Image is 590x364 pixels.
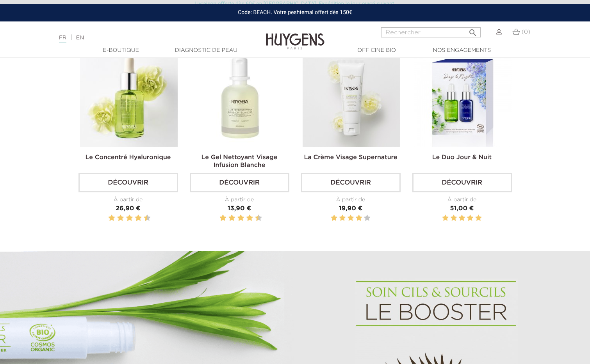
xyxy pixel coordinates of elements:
[432,154,492,161] a: Le Duo Jour & Nuit
[304,154,397,161] a: La Crème Visage Supernature
[364,213,370,223] label: 5
[116,206,141,212] span: 26,90 €
[522,29,530,35] span: (0)
[467,213,473,223] label: 4
[254,213,255,223] label: 9
[227,213,228,223] label: 3
[466,25,480,36] button: 
[450,206,474,212] span: 51,00 €
[55,33,240,43] div: |
[110,213,114,223] label: 2
[125,213,126,223] label: 5
[128,213,132,223] label: 6
[86,154,171,161] a: Le Concentré Hyaluronique
[412,196,512,204] div: À partir de
[257,213,260,223] label: 10
[348,213,354,223] label: 3
[245,213,246,223] label: 7
[356,213,362,223] label: 4
[239,213,243,223] label: 6
[236,213,237,223] label: 5
[230,213,234,223] label: 4
[145,213,149,223] label: 10
[339,206,362,212] span: 19,90 €
[266,21,324,51] img: Huygens
[301,196,401,204] div: À partir de
[119,213,123,223] label: 4
[339,213,346,223] label: 2
[301,173,401,192] a: Découvrir
[331,213,337,223] label: 1
[468,26,478,35] i: 
[191,50,289,147] img: Le Gel Nettoyant Visage Infusion Blanche 250ml
[423,46,501,55] a: Nos engagements
[475,213,481,223] label: 5
[167,46,245,55] a: Diagnostic de peau
[451,213,457,223] label: 2
[201,154,278,169] a: Le Gel Nettoyant Visage Infusion Blanche
[82,46,160,55] a: E-Boutique
[136,213,140,223] label: 8
[116,213,117,223] label: 3
[134,213,135,223] label: 7
[412,173,512,192] a: Découvrir
[442,213,449,223] label: 1
[78,196,178,204] div: À partir de
[303,50,400,147] img: La Crème Visage Supernature
[190,196,289,204] div: À partir de
[59,35,66,43] a: FR
[107,213,108,223] label: 1
[80,50,178,147] img: Le Concentré Hyaluronique
[381,27,481,37] input: Rechercher
[218,213,219,223] label: 1
[78,173,178,192] a: Découvrir
[459,213,465,223] label: 3
[76,35,84,41] a: EN
[338,46,416,55] a: Officine Bio
[143,213,144,223] label: 9
[228,206,251,212] span: 13,90 €
[221,213,225,223] label: 2
[248,213,251,223] label: 8
[190,173,289,192] a: Découvrir
[414,50,512,147] img: Le Duo Jour & Nuit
